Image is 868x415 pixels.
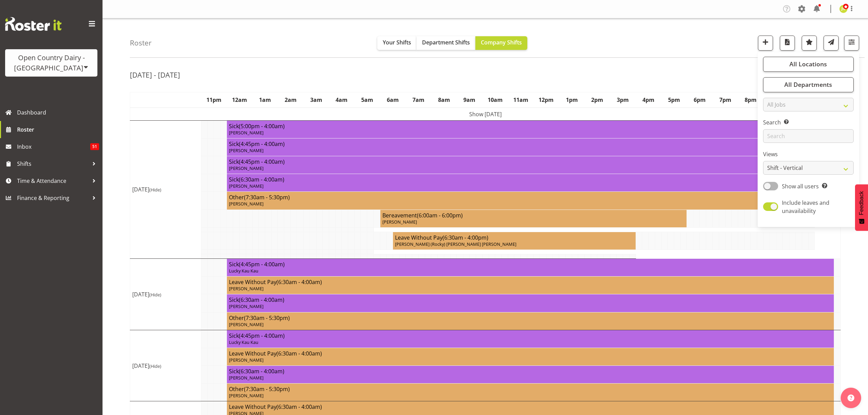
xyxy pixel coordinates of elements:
[395,241,516,247] span: [PERSON_NAME] (Rocky) [PERSON_NAME] [PERSON_NAME]
[229,147,263,153] span: [PERSON_NAME]
[687,92,713,108] th: 6pm
[763,57,854,72] button: All Locations
[239,332,285,339] span: (4:45pm - 4:00am)
[782,199,829,215] span: Include leaves and unavailability
[844,36,859,51] button: Filter Shifts
[229,375,263,381] span: [PERSON_NAME]
[636,92,661,108] th: 4pm
[239,158,285,165] span: (4:45pm - 4:00am)
[130,39,152,47] h4: Roster
[758,36,773,51] button: Add a new shift
[17,142,90,152] span: Inbox
[276,278,322,286] span: (6:30am - 4:00am)
[229,279,832,285] h4: Leave Without Pay
[252,92,278,108] th: 1am
[229,268,258,274] span: Lucky Kau Kau
[229,321,263,327] span: [PERSON_NAME]
[5,17,62,31] img: Rosterit website logo
[782,183,819,190] span: Show all users
[417,36,475,50] button: Department Shifts
[229,176,832,183] h4: Sick
[229,392,263,399] span: [PERSON_NAME]
[422,39,470,46] span: Department Shifts
[278,92,303,108] th: 2am
[329,92,354,108] th: 4am
[713,92,738,108] th: 7pm
[383,39,411,46] span: Your Shifts
[229,194,832,201] h4: Other
[839,5,847,13] img: jessica-greenwood7429.jpg
[229,368,832,375] h4: Sick
[855,184,868,231] button: Feedback - Show survey
[130,258,201,330] td: [DATE]
[201,92,227,108] th: 11pm
[17,159,89,169] span: Shifts
[276,403,322,411] span: (6:30am - 4:00am)
[824,36,839,51] button: Send a list of all shifts for the selected filtered period to all rostered employees.
[229,296,832,303] h4: Sick
[585,92,610,108] th: 2pm
[17,193,89,203] span: Finance & Reporting
[858,191,865,215] span: Feedback
[90,143,99,150] span: 51
[508,92,533,108] th: 11am
[12,53,91,73] div: Open Country Dairy - [GEOGRAPHIC_DATA]
[239,140,285,148] span: (4:45pm - 4:00am)
[763,129,854,143] input: Search
[229,201,263,207] span: [PERSON_NAME]
[382,219,417,225] span: [PERSON_NAME]
[239,367,284,375] span: (6:30am - 4:00am)
[431,92,457,108] th: 8am
[610,92,636,108] th: 3pm
[244,385,290,393] span: (7:30am - 5:30pm)
[377,36,417,50] button: Your Shifts
[239,122,285,130] span: (5:00pm - 4:00am)
[802,36,817,51] button: Highlight an important date within the roster.
[482,92,508,108] th: 10am
[443,234,488,241] span: (6:30am - 4:00pm)
[847,394,854,401] img: help-xxl-2.png
[457,92,483,108] th: 9am
[229,165,263,171] span: [PERSON_NAME]
[229,123,832,130] h4: Sick
[229,158,832,165] h4: Sick
[417,212,463,219] span: (6:00am - 6:00pm)
[763,150,854,158] label: Views
[130,108,841,121] td: Show [DATE]
[784,80,832,89] span: All Departments
[229,303,263,309] span: [PERSON_NAME]
[229,140,832,147] h4: Sick
[244,193,290,201] span: (7:30am - 5:30pm)
[149,363,161,369] span: (Hide)
[239,296,284,304] span: (6:30am - 4:00am)
[149,292,161,298] span: (Hide)
[229,314,832,321] h4: Other
[763,77,854,92] button: All Departments
[130,330,201,401] td: [DATE]
[559,92,585,108] th: 1pm
[229,357,263,363] span: [PERSON_NAME]
[130,70,180,79] h2: [DATE] - [DATE]
[533,92,559,108] th: 12pm
[17,124,99,135] span: Roster
[229,261,832,268] h4: Sick
[276,350,322,357] span: (6:30am - 4:00am)
[229,350,832,357] h4: Leave Without Pay
[149,187,161,193] span: (Hide)
[17,107,99,118] span: Dashboard
[239,260,285,268] span: (4:45pm - 4:00am)
[382,212,685,219] h4: Bereavement
[227,92,252,108] th: 12am
[763,118,854,126] label: Search
[789,60,827,68] span: All Locations
[780,36,795,51] button: Download a PDF of the roster according to the set date range.
[229,339,258,345] span: Lucky Kau Kau
[354,92,380,108] th: 5am
[380,92,406,108] th: 6am
[239,176,284,183] span: (6:30am - 4:00am)
[229,386,832,392] h4: Other
[229,403,832,410] h4: Leave Without Pay
[738,92,763,108] th: 8pm
[229,183,263,189] span: [PERSON_NAME]
[406,92,431,108] th: 7am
